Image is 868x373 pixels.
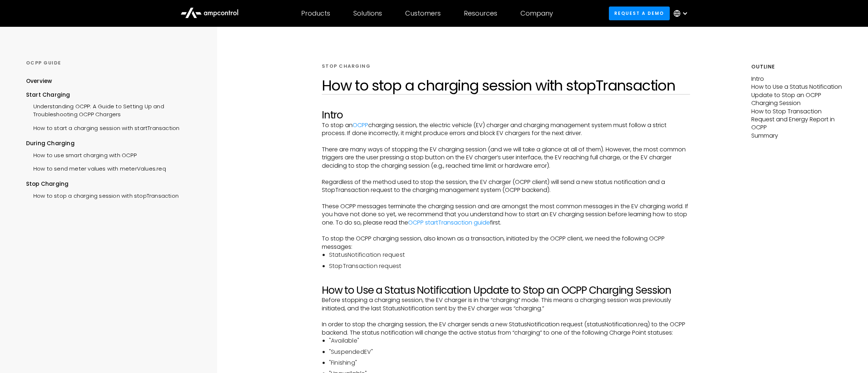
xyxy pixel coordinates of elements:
a: OCPP [353,121,368,129]
li: StatusNotification request [329,251,690,259]
li: "SuspendedEV" [329,348,690,356]
a: How to use smart charging with OCPP [26,148,137,161]
div: STOP CHARGING [322,63,371,70]
p: To stop an charging session, the electric vehicle (EV) charger and charging management system mus... [322,121,690,138]
div: Start Charging [26,91,200,99]
div: Resources [464,9,497,17]
div: Customers [405,9,441,17]
p: There are many ways of stopping the EV charging session (and we will take a glance at all of them... [322,146,690,170]
a: Request a demo [609,7,670,20]
li: "Finishing" [329,359,690,367]
h5: Outline [751,63,842,71]
div: Company [520,9,553,17]
p: ‍ [322,227,690,235]
p: To stop the OCPP charging session, also known as a transaction, initiated by the OCPP client, we ... [322,235,690,251]
p: ‍ [322,138,690,146]
div: Stop Charging [26,180,200,188]
div: OCPP GUIDE [26,60,200,66]
div: Products [301,9,330,17]
a: Overview [26,77,52,91]
p: ‍ [322,313,690,320]
h2: Intro [322,109,690,121]
p: ‍ [322,194,690,202]
a: How to send meter values with meterValues.req [26,161,166,175]
p: Intro [751,75,842,83]
li: StopTransaction request [329,262,690,270]
p: Regardless of the method used to stop the session, the EV charger (OCPP client) will send a new s... [322,178,690,194]
div: Overview [26,77,52,85]
div: During Charging [26,139,200,147]
div: Solutions [353,9,382,17]
p: ‍ [322,276,690,284]
p: Summary [751,132,842,140]
p: ‍ [322,170,690,178]
p: Before stopping a charging session, the EV charger is in the “charging” mode. This means a chargi... [322,296,690,313]
a: OCPP startTransaction guide [408,218,490,227]
h2: How to Use a Status Notification Update to Stop an OCPP Charging Session [322,284,690,297]
a: How to stop a charging session with stopTransaction [26,188,179,202]
p: How to Stop Transaction Request and Energy Report in OCPP [751,108,842,132]
p: How to Use a Status Notification Update to Stop an OCPP Charging Session [751,83,842,107]
a: How to start a charging session with startTransaction [26,121,180,134]
p: In order to stop the charging session, the EV charger sends a new StatusNotification request (sta... [322,320,690,337]
h1: How to stop a charging session with stopTransaction [322,77,690,94]
li: "Available" [329,337,690,345]
a: Understanding OCPP: A Guide to Setting Up and Troubleshooting OCPP Chargers [26,99,200,121]
p: These OCPP messages terminate the charging session and are amongst the most common messages in th... [322,202,690,227]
